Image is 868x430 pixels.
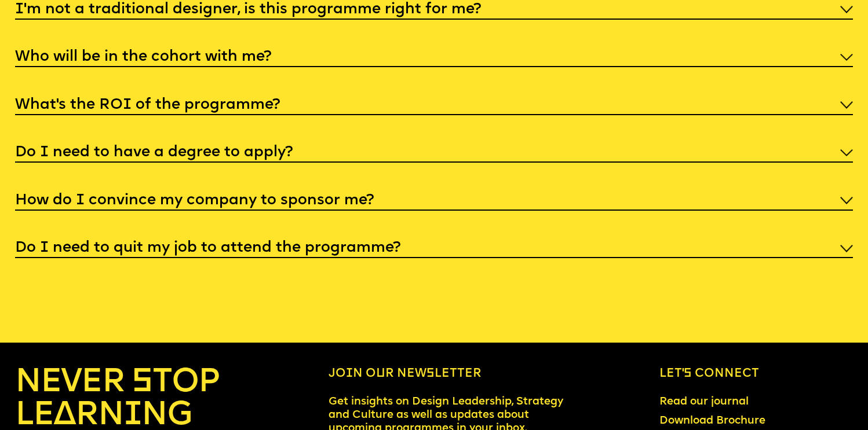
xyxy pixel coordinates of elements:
[15,4,481,16] h5: I'm not a traditional designer, is this programme right for me?
[654,390,755,415] a: Read our journal
[15,147,293,159] h5: Do I need to have a degree to apply?
[15,52,271,63] h5: Who will be in the cohort with me?
[659,367,853,381] h6: Let’s connect
[15,100,280,111] h5: What’s the ROI of the programme?
[15,195,374,207] h5: How do I convince my company to sponsor me?
[329,367,569,381] h6: Join our newsletter
[15,242,400,254] h5: Do I need to quit my job to attend the programme?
